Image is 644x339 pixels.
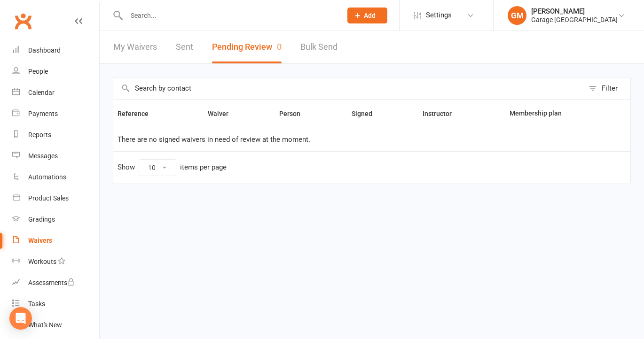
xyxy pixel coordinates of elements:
[12,82,99,103] a: Calendar
[505,100,615,128] th: Membership plan
[28,258,56,265] div: Workouts
[12,146,99,167] a: Messages
[12,188,99,209] a: Product Sales
[277,42,282,52] span: 0
[118,108,159,119] button: Reference
[118,159,227,176] div: Show
[28,300,45,308] div: Tasks
[279,108,311,119] button: Person
[352,108,383,119] button: Signed
[531,15,618,24] div: Garage [GEOGRAPHIC_DATA]
[12,230,99,251] a: Waivers
[279,110,311,117] span: Person
[300,31,338,63] a: Bulk Send
[113,31,157,63] a: My Waivers
[12,103,99,124] a: Payments
[12,61,99,82] a: People
[28,173,66,181] div: Automations
[113,77,584,99] input: Search by contact
[423,108,462,119] button: Instructor
[28,110,58,117] div: Payments
[28,279,75,286] div: Assessments
[12,40,99,61] a: Dashboard
[28,68,48,75] div: People
[12,251,99,272] a: Workouts
[423,110,462,117] span: Instructor
[602,83,618,94] div: Filter
[28,237,52,244] div: Waivers
[12,167,99,188] a: Automations
[531,7,618,15] div: [PERSON_NAME]
[113,128,630,151] td: There are no signed waivers in need of review at the moment.
[352,110,383,117] span: Signed
[176,31,193,63] a: Sent
[28,216,55,223] div: Gradings
[28,152,58,160] div: Messages
[28,321,62,329] div: What's New
[12,293,99,315] a: Tasks
[12,209,99,230] a: Gradings
[28,194,69,202] div: Product Sales
[9,307,32,330] div: Open Intercom Messenger
[118,110,159,117] span: Reference
[208,110,239,117] span: Waiver
[12,124,99,146] a: Reports
[208,108,239,119] button: Waiver
[11,9,35,33] a: Clubworx
[426,5,452,26] span: Settings
[12,272,99,293] a: Assessments
[28,46,61,54] div: Dashboard
[12,315,99,336] a: What's New
[347,8,387,23] button: Add
[212,31,282,63] button: Pending Review0
[364,12,376,19] span: Add
[508,6,526,25] div: GM
[180,163,227,171] div: items per page
[124,9,335,22] input: Search...
[28,131,51,139] div: Reports
[584,77,630,99] button: Filter
[28,89,55,96] div: Calendar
